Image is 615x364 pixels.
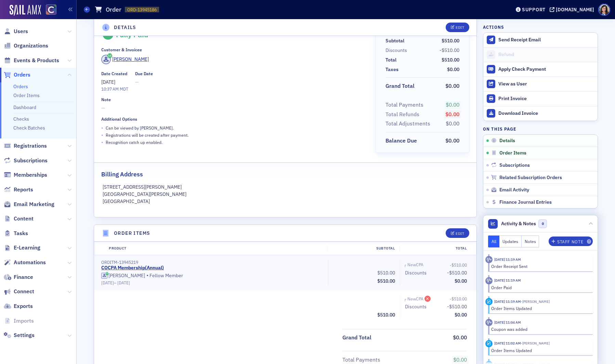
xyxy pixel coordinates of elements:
[46,4,56,15] img: SailAMX
[491,347,588,353] div: Order Items Updated
[385,137,419,145] span: Balance Due
[14,28,28,35] span: Users
[485,319,493,326] div: Activity
[494,278,521,283] time: 6/24/2025 11:19 AM
[455,278,467,284] span: $0.00
[119,86,128,92] span: MDT
[456,26,464,29] div: Edit
[14,273,33,281] span: Finance
[14,71,30,79] span: Orders
[453,356,467,363] span: $0.00
[453,334,467,341] span: $0.00
[377,312,395,318] span: $510.00
[13,104,36,110] a: Dashboard
[446,23,469,32] button: Edit
[385,101,426,109] span: Total Payments
[104,246,328,251] div: Product
[499,187,529,193] span: Email Activity
[101,280,114,285] span: [DATE]
[13,83,28,90] a: Orders
[538,219,547,228] span: 0
[498,110,594,117] div: Download Invoice
[483,106,598,121] a: Download Invoice
[485,298,493,305] div: Activity
[101,139,103,146] span: •
[101,47,142,52] div: Customer & Invoicee
[485,277,493,284] div: Activity
[447,66,459,72] span: $0.00
[342,334,371,342] div: Grand Total
[14,57,59,64] span: Events & Products
[101,71,127,76] div: Date Created
[400,246,471,251] div: Total
[446,101,459,108] span: $0.00
[598,4,610,16] span: Profile
[101,117,137,122] div: Additional Options
[501,220,536,227] span: Activity & Notes
[4,71,30,79] a: Orders
[491,263,588,269] div: Order Receipt Sent
[446,120,459,127] span: $0.00
[14,186,33,193] span: Reports
[342,356,380,364] div: Total Payments
[101,132,103,139] span: •
[447,304,467,310] span: -$510.00
[521,341,550,346] span: IvyRose Barnish
[491,305,588,311] div: Order Items Updated
[114,230,150,237] h4: Order Items
[4,157,48,164] a: Subscriptions
[342,356,383,364] span: Total Payments
[447,270,467,276] span: -$510.00
[14,201,54,208] span: Email Marketing
[101,265,164,271] a: COCPA Membership(Annual)
[407,296,433,302] span: NewCPA
[407,261,426,268] span: NewCPA
[499,150,526,156] span: Order Items
[4,42,48,50] a: Organizations
[13,125,45,131] a: Check Batches
[499,235,522,247] button: Updates
[14,317,34,325] span: Imports
[103,198,468,205] p: [GEOGRAPHIC_DATA]
[442,57,459,63] span: $510.00
[405,269,427,277] div: Discounts
[385,110,419,119] div: Total Refunds
[4,28,28,35] a: Users
[440,47,459,53] span: -$510.00
[103,184,468,191] p: [STREET_ADDRESS][PERSON_NAME]
[407,261,423,268] div: NewCPA
[483,24,504,30] h4: Actions
[101,272,323,285] div: Fellow Member
[14,230,28,237] span: Tasks
[522,6,546,13] div: Support
[117,280,130,285] span: [DATE]
[385,110,422,119] span: Total Refunds
[14,244,40,252] span: E-Learning
[101,105,366,112] span: —
[385,120,433,128] span: Total Adjustments
[101,260,323,265] div: ORDITM-13945219
[14,157,48,164] span: Subscriptions
[494,320,521,325] time: 6/24/2025 11:04 AM
[103,191,468,198] p: [GEOGRAPHIC_DATA][PERSON_NAME]
[483,62,598,77] button: Apply Check Payment
[405,303,427,310] div: Discounts
[385,82,415,90] div: Grand Total
[404,297,406,302] span: ┌
[549,237,593,246] button: Staff Note
[405,269,429,277] span: Discounts
[377,278,395,284] span: $510.00
[491,284,588,291] div: Order Paid
[450,262,467,268] span: -$510.00
[4,317,34,325] a: Imports
[135,71,153,76] div: Due Date
[483,91,598,106] a: Print Invoice
[485,340,493,347] div: Activity
[385,37,407,44] span: Subtotal
[550,7,597,12] button: [DOMAIN_NAME]
[4,259,46,266] a: Automations
[4,142,47,150] a: Registrations
[405,303,429,310] span: Discounts
[101,273,145,279] a: [PERSON_NAME]
[101,170,143,179] h2: Billing Address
